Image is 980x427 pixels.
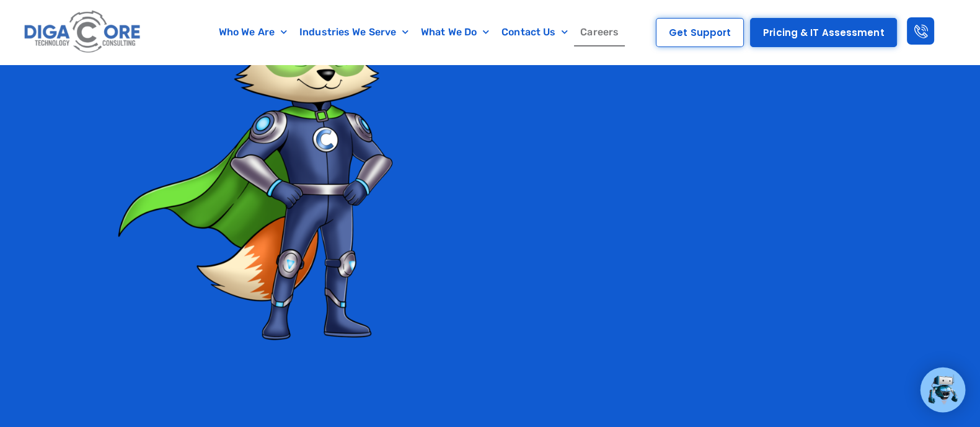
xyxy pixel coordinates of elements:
[495,18,574,46] a: Contact Us
[196,18,642,46] nav: Menu
[415,18,495,46] a: What We Do
[763,28,884,37] span: Pricing & IT Assessment
[21,6,144,58] img: Digacore logo 1
[293,18,415,46] a: Industries We Serve
[213,18,293,46] a: Who We Are
[656,18,744,47] a: Get Support
[574,18,625,46] a: Careers
[750,18,897,47] a: Pricing & IT Assessment
[669,28,731,37] span: Get Support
